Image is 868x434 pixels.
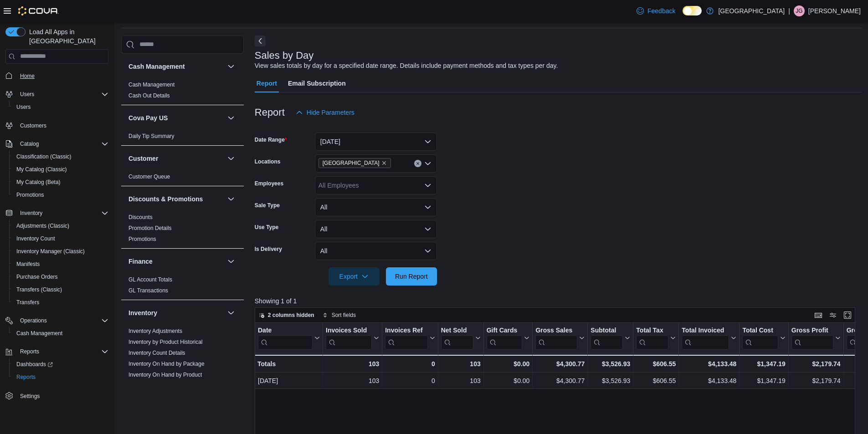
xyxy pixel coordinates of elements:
[16,89,108,100] span: Users
[385,358,435,369] div: 0
[13,246,88,257] a: Inventory Manager (Classic)
[591,375,630,386] div: $3,526.93
[2,314,112,327] button: Operations
[441,358,480,369] div: 103
[128,62,185,71] h3: Cash Management
[128,360,205,368] span: Inventory On Hand by Package
[329,267,380,286] button: Export
[9,163,112,176] button: My Catalog (Classic)
[16,138,108,149] span: Catalog
[13,297,108,308] span: Transfers
[535,326,577,349] div: Gross Sales
[486,326,522,349] div: Gift Card Sales
[16,299,39,306] span: Transfers
[13,297,43,308] a: Transfers
[742,326,785,349] button: Total Cost
[226,112,236,123] button: Cova Pay US
[16,286,62,293] span: Transfers (Classic)
[288,74,346,92] span: Email Subscription
[441,375,481,386] div: 103
[128,349,185,357] span: Inventory Count Details
[326,326,372,335] div: Invoices Sold
[258,326,313,349] div: Date
[2,389,112,402] button: Settings
[128,257,153,266] h3: Finance
[20,393,40,400] span: Settings
[486,358,529,369] div: $0.00
[385,326,427,335] div: Invoices Ref
[128,235,156,243] span: Promotions
[121,274,244,300] div: Finance
[128,214,153,221] span: Discounts
[13,328,66,339] a: Cash Management
[255,202,280,209] label: Sale Type
[13,259,108,270] span: Manifests
[682,326,736,349] button: Total Invoiced
[13,189,48,200] a: Promotions
[9,245,112,258] button: Inventory Manager (Classic)
[20,72,35,80] span: Home
[682,326,729,335] div: Total Invoiced
[5,66,108,426] nav: Complex example
[128,350,185,356] a: Inventory Count Details
[128,133,175,140] span: Daily Tip Summary
[16,248,85,255] span: Inventory Manager (Classic)
[636,326,676,349] button: Total Tax
[13,246,108,257] span: Inventory Manager (Classic)
[16,391,43,402] a: Settings
[16,235,55,242] span: Inventory Count
[323,158,380,168] span: [GEOGRAPHIC_DATA]
[307,108,354,117] span: Hide Parameters
[20,140,39,148] span: Catalog
[13,189,108,200] span: Promotions
[591,326,623,335] div: Subtotal
[682,375,736,386] div: $4,133.48
[9,189,112,201] button: Promotions
[128,287,168,294] span: GL Transactions
[226,61,236,72] button: Cash Management
[315,220,437,238] button: All
[128,194,203,204] h3: Discounts & Promotions
[535,326,577,335] div: Gross Sales
[13,220,108,231] span: Adjustments (Classic)
[128,81,175,88] span: Cash Management
[486,326,522,335] div: Gift Cards
[128,338,203,346] span: Inventory by Product Historical
[2,207,112,220] button: Inventory
[591,358,630,369] div: $3,526.93
[20,348,39,355] span: Reports
[827,310,838,321] button: Display options
[255,36,266,46] button: Next
[20,317,47,324] span: Operations
[326,375,379,386] div: 103
[128,308,157,317] h3: Inventory
[334,267,374,286] span: Export
[20,122,46,129] span: Customers
[636,375,676,386] div: $606.55
[591,326,623,349] div: Subtotal
[16,71,38,82] a: Home
[13,220,73,231] a: Adjustments (Classic)
[318,158,391,168] span: Round House Reserve
[128,174,170,180] a: Customer Queue
[13,359,56,370] a: Dashboards
[121,212,244,248] div: Discounts & Promotions
[2,345,112,358] button: Reports
[292,103,358,122] button: Hide Parameters
[128,92,170,99] span: Cash Out Details
[128,327,182,335] span: Inventory Adjustments
[13,102,34,112] a: Users
[332,311,356,319] span: Sort fields
[385,326,427,349] div: Invoices Ref
[9,358,112,371] a: Dashboards
[9,150,112,163] button: Classification (Classic)
[386,267,437,286] button: Run Report
[842,310,853,321] button: Enter fullscreen
[268,311,314,319] span: 2 columns hidden
[13,271,62,282] a: Purchase Orders
[13,372,108,383] span: Reports
[255,158,281,165] label: Locations
[535,358,585,369] div: $4,300.77
[315,133,437,151] button: [DATE]
[9,271,112,283] button: Purchase Orders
